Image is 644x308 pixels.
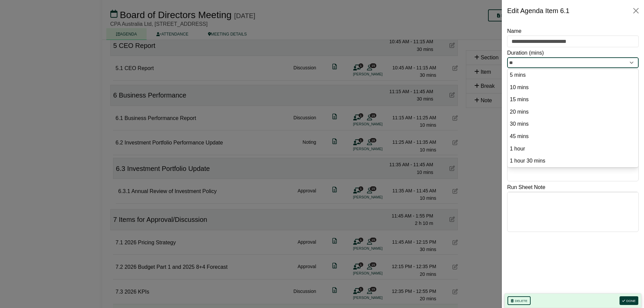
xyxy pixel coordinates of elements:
[507,69,638,81] li: 5
[507,27,522,36] label: Name
[509,83,637,92] option: 10 mins
[509,108,637,117] option: 20 mins
[507,143,638,155] li: 60
[507,106,638,118] li: 20
[509,132,637,141] option: 45 mins
[509,95,637,104] option: 15 mins
[507,296,531,305] button: Delete
[509,71,637,80] option: 5 mins
[509,120,637,129] option: 30 mins
[507,183,545,192] label: Run Sheet Note
[507,81,638,94] li: 10
[507,130,638,143] li: 45
[631,5,641,16] button: Close
[507,94,638,106] li: 15
[509,157,637,166] option: 1 hour 30 mins
[507,155,638,167] li: 90
[507,49,544,57] label: Duration (mins)
[507,5,570,16] div: Edit Agenda Item 6.1
[509,144,637,153] option: 1 hour
[620,296,638,305] button: Done
[507,118,638,130] li: 30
